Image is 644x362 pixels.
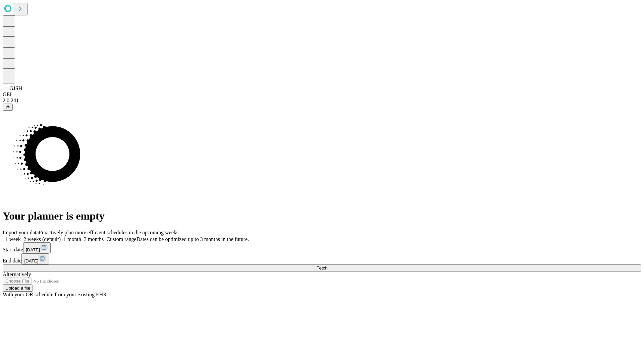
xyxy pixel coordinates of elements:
span: With your OR schedule from your existing EHR [3,292,107,297]
span: Fetch [316,265,327,270]
h1: Your planner is empty [3,210,641,222]
span: [DATE] [24,258,38,263]
div: Start date [3,242,641,253]
span: 1 month [63,236,81,242]
span: @ [5,105,10,110]
span: [DATE] [26,247,40,252]
div: GEI [3,92,641,98]
span: Proactively plan more efficient schedules in the upcoming weeks. [39,230,180,235]
span: GJSH [9,85,22,91]
span: Custom range [106,236,136,242]
button: [DATE] [23,242,51,253]
span: Import your data [3,230,39,235]
button: Fetch [3,264,641,271]
span: Dates can be optimized up to 3 months in the future. [137,236,249,242]
div: 2.0.241 [3,98,641,104]
button: [DATE] [21,253,49,264]
span: 2 weeks (default) [23,236,61,242]
span: 3 months [84,236,104,242]
span: 1 week [5,236,21,242]
div: End date [3,253,641,264]
button: @ [3,104,13,111]
button: Upload a file [3,285,33,292]
span: Alternatively [3,271,31,277]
